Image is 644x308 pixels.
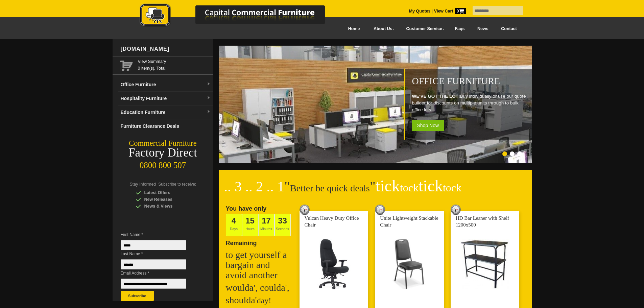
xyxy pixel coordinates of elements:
div: Factory Direct [113,148,213,158]
div: Commercial Furniture [113,139,213,148]
span: .. 3 .. 2 .. 1 [224,179,285,194]
span: First Name * [121,231,196,238]
span: tick tick [376,177,461,195]
input: First Name * [121,240,186,250]
li: Page dot 2 [510,151,515,156]
button: Subscribe [121,291,154,301]
span: Hours [242,214,258,236]
a: View Cart0 [433,9,466,14]
span: 4 [232,216,236,225]
span: You have only [226,205,267,212]
span: Shop Now [412,120,444,131]
span: Seconds [275,214,291,236]
span: tock [400,182,419,194]
a: Furniture Clearance Deals [118,119,213,133]
div: [DOMAIN_NAME] [118,39,213,59]
div: New Releases [136,196,200,203]
h2: woulda', coulda', [226,283,293,293]
a: Office Furnituredropdown [118,78,213,92]
img: dropdown [207,96,211,100]
img: Office Furniture [219,46,533,163]
li: Page dot 3 [517,151,522,156]
input: Email Address * [121,279,186,289]
a: About Us [366,21,399,37]
span: Minutes [258,214,275,236]
a: Faqs [449,21,471,37]
span: " [284,179,290,194]
span: 0 item(s), Total: [138,58,211,71]
h2: shoulda' [226,295,293,306]
h2: Better be quick deals [224,181,526,201]
a: Education Furnituredropdown [118,105,213,119]
img: tick tock deal clock [451,205,461,215]
span: 17 [262,216,271,225]
span: Days [226,214,242,236]
strong: View Cart [434,9,466,14]
span: Email Address * [121,270,196,277]
h2: to get yourself a bargain and avoid another [226,250,293,280]
span: 33 [278,216,287,225]
img: Capital Commercial Furniture Logo [121,3,358,28]
p: Buy individually or use our quote builder for discounts on multiple units through to bulk office ... [412,93,528,113]
a: View Summary [138,58,211,65]
a: Capital Commercial Furniture Logo [121,3,358,30]
img: tick tock deal clock [300,205,310,215]
span: day! [257,296,271,305]
input: Last Name * [121,259,186,269]
a: News [471,21,495,37]
img: dropdown [207,82,211,86]
img: dropdown [207,110,211,114]
h1: Office Furniture [412,76,528,86]
strong: WE'VE GOT THE LOT! [412,94,460,99]
span: Subscribe to receive: [158,182,196,187]
span: 15 [245,216,255,225]
div: Latest Offers [136,189,200,196]
div: News & Views [136,203,200,210]
span: Last Name * [121,251,196,257]
div: 0800 800 507 [113,157,213,170]
span: Remaining [226,237,257,246]
a: Hospitality Furnituredropdown [118,92,213,105]
a: Office Furniture WE'VE GOT THE LOT!Buy individually or use our quote builder for discounts on mul... [219,160,533,164]
span: " [370,179,461,194]
span: Stay Informed [130,182,156,187]
span: tock [443,182,461,194]
a: My Quotes [409,9,431,14]
img: tick tock deal clock [375,205,385,215]
a: Customer Service [399,21,448,37]
span: 0 [455,8,466,14]
li: Page dot 1 [502,151,507,156]
a: Contact [495,21,523,37]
